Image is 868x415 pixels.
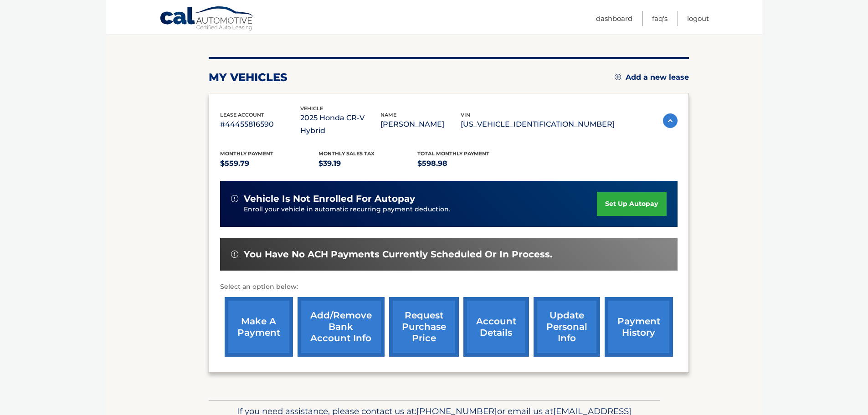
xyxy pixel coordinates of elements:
[417,150,489,157] span: Total Monthly Payment
[380,118,461,131] p: [PERSON_NAME]
[663,113,678,128] img: accordion-active.svg
[231,195,238,202] img: alert-white.svg
[463,297,529,357] a: account details
[300,112,380,137] p: 2025 Honda CR-V Hybrid
[461,118,615,131] p: [US_VEHICLE_IDENTIFICATION_NUMBER]
[417,157,516,170] p: $598.98
[220,112,264,118] span: lease account
[220,150,273,157] span: Monthly Payment
[615,74,621,80] img: add.svg
[220,118,300,131] p: #44455816590
[244,205,597,215] p: Enroll your vehicle in automatic recurring payment deduction.
[652,11,668,26] a: FAQ's
[318,150,375,157] span: Monthly sales Tax
[380,112,396,118] span: name
[300,105,323,112] span: vehicle
[220,157,319,170] p: $559.79
[596,11,632,26] a: Dashboard
[318,157,417,170] p: $39.19
[159,6,255,32] a: Cal Automotive
[298,297,385,357] a: Add/Remove bank account info
[225,297,293,357] a: make a payment
[615,73,689,82] a: Add a new lease
[605,297,673,357] a: payment history
[209,71,288,84] h2: my vehicles
[231,251,238,258] img: alert-white.svg
[597,192,666,216] a: set up autopay
[244,249,552,260] span: You have no ACH payments currently scheduled or in process.
[534,297,600,357] a: update personal info
[461,112,470,118] span: vin
[220,282,678,292] p: Select an option below:
[244,193,415,205] span: vehicle is not enrolled for autopay
[687,11,709,26] a: Logout
[389,297,459,357] a: request purchase price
